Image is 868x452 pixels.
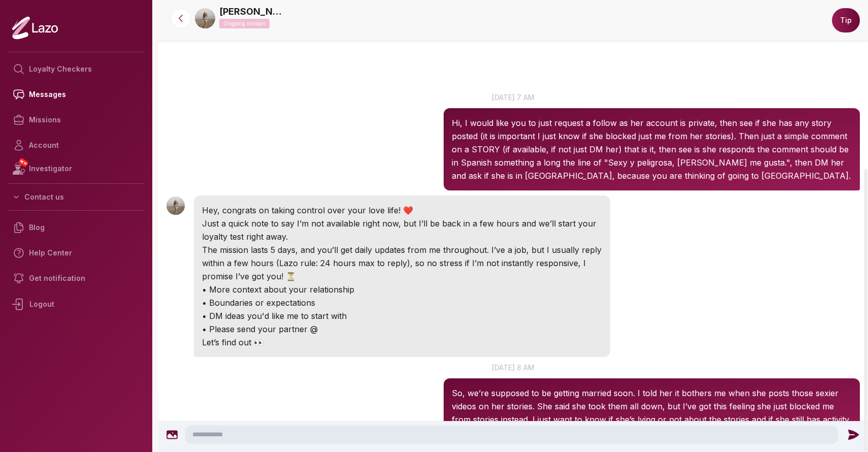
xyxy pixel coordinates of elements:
a: Account [8,133,144,158]
p: Just a quick note to say I’m not available right now, but I’ll be back in a few hours and we’ll s... [202,217,602,243]
a: Loyalty Checkers [8,56,144,82]
button: Tip [832,8,860,33]
a: Get notification [8,266,144,291]
img: b10d8b60-ea59-46b8-b99e-30469003c990 [195,8,215,28]
a: NEWInvestigator [8,158,144,179]
p: [DATE] 8 am [158,362,868,373]
p: Hi, I would like you to just request a follow as her account is private, then see if she has any ... [452,116,852,182]
img: User avatar [166,197,185,215]
p: Ongoing mission [219,19,270,28]
button: Contact us [8,188,144,206]
a: Messages [8,82,144,107]
p: • More context about your relationship [202,283,602,296]
p: The mission lasts 5 days, and you’ll get daily updates from me throughout. I’ve a job, but I usua... [202,243,602,283]
p: [DATE] 7 am [158,92,868,103]
a: Missions [8,107,144,133]
p: • Boundaries or expectations [202,296,602,309]
a: Blog [8,215,144,240]
p: • DM ideas you'd like me to start with [202,309,602,322]
a: [PERSON_NAME] [219,5,285,19]
span: NEW [18,157,29,168]
p: Hey, congrats on taking control over your love life! ❤️ [202,204,602,217]
p: So, we’re supposed to be getting married soon. I told her it bothers me when she posts those sexi... [452,386,852,439]
p: Let’s find out 👀 [202,336,602,349]
p: • Please send your partner @ [202,322,602,336]
a: Help Center [8,240,144,266]
div: Logout [8,291,144,317]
